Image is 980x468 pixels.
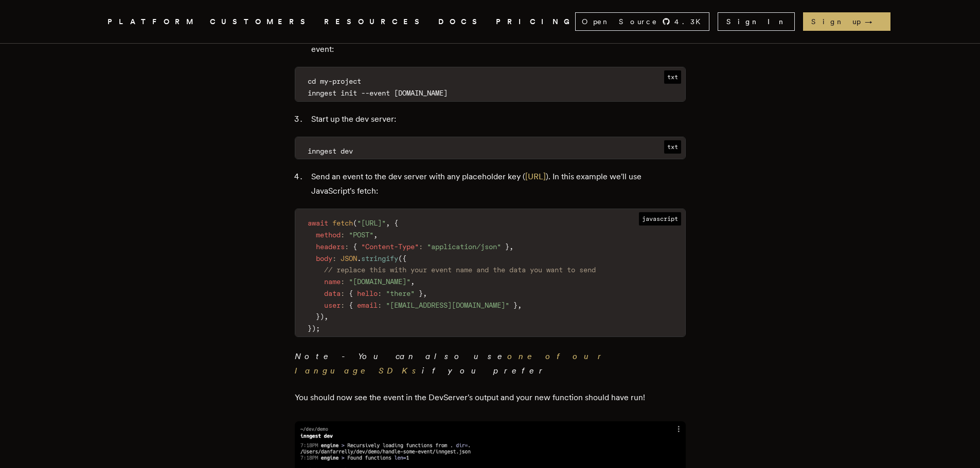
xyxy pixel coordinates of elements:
span: , [411,277,415,286]
span: Open Source [582,16,658,27]
span: user [324,301,341,309]
span: hello [357,289,378,297]
span: headers [316,242,345,251]
span: : [341,289,345,297]
span: } [419,289,423,297]
span: inngest dev [308,147,353,155]
span: ) [320,312,324,321]
span: , [423,289,427,297]
span: , [509,242,513,251]
span: email [357,301,378,309]
span: { [394,219,398,227]
span: . [357,254,361,263]
span: ; [316,324,320,332]
span: JSON [341,254,357,263]
a: PRICING [496,15,575,28]
span: data [324,289,341,297]
span: } [308,324,312,332]
p: You should now see the event in the DevServer's output and your new function should have run! [295,390,686,405]
span: { [349,289,353,297]
span: javascript [639,212,681,226]
span: ( [398,254,402,263]
span: ( [353,219,357,227]
li: Send an event to the dev server with any placeholder key ( ). In this example we'll use JavaScrip... [308,170,686,198]
span: "POST" [349,231,373,239]
span: : [345,242,349,251]
span: "application/json" [427,242,501,251]
span: } [316,312,320,321]
a: CUSTOMERS [210,15,312,28]
li: Start up the dev server: [308,112,686,126]
span: → [865,16,882,27]
span: method [316,231,341,239]
span: "[EMAIL_ADDRESS][DOMAIN_NAME]" [386,301,509,309]
em: Note - You can also use if you prefer [295,351,606,376]
span: : [332,254,336,263]
span: ) [312,324,316,332]
span: , [386,219,390,227]
span: "there" [386,289,415,297]
a: Sign up [803,12,890,31]
span: 4.3 K [674,16,707,27]
span: fetch [332,219,353,227]
span: { [349,301,353,309]
span: body [316,254,332,263]
span: , [373,231,378,239]
span: } [505,242,509,251]
span: : [378,301,382,309]
span: : [378,289,382,297]
span: } [513,301,518,309]
span: , [518,301,522,309]
span: , [324,312,328,321]
span: stringify [361,254,398,263]
span: { [402,254,406,263]
span: : [341,231,345,239]
span: "[DOMAIN_NAME]" [349,277,411,286]
span: inngest init --event [DOMAIN_NAME] [308,89,448,97]
span: // replace this with your event name and the data you want to send [324,266,596,274]
span: name [324,277,341,286]
span: txt [664,70,681,84]
button: RESOURCES [324,15,426,28]
span: await [308,219,328,227]
a: [URL] [525,172,546,181]
span: { [353,242,357,251]
a: one of our language SDKs [295,351,606,376]
span: : [419,242,423,251]
span: "[URL]" [357,219,386,227]
a: Sign In [718,12,795,31]
span: : [341,277,345,286]
a: DOCS [438,15,484,28]
span: "Content-Type" [361,242,419,251]
span: : [341,301,345,309]
span: txt [664,140,681,154]
button: PLATFORM [108,15,198,28]
span: cd my-project [308,77,361,85]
